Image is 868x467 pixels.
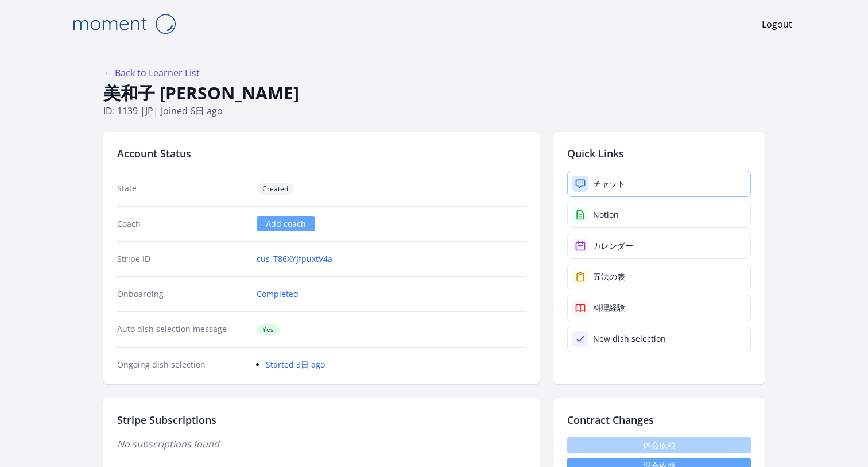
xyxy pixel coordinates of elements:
[257,183,294,195] span: Created
[117,253,247,265] dt: Stripe ID
[567,145,751,161] h2: Quick Links
[266,359,325,370] a: Started 3日 ago
[257,253,332,265] a: cus_T86XYJfpuxtV4a
[103,104,765,118] p: ID: 1139 | | Joined 6日 ago
[593,209,619,221] div: Notion
[567,326,751,352] a: New dish selection
[593,240,633,252] div: カレンダー
[567,264,751,290] a: 五法の表
[117,412,526,428] h2: Stripe Subscriptions
[567,437,751,453] span: 休会依頼
[762,17,792,31] a: Logout
[593,333,666,345] div: New dish selection
[567,171,751,197] a: チャット
[117,145,526,161] h2: Account Status
[257,288,299,300] a: Completed
[567,233,751,259] a: カレンダー
[103,82,765,104] h1: 美和子 [PERSON_NAME]
[117,218,247,230] dt: Coach
[593,302,625,314] div: 料理経験
[593,178,625,190] div: チャット
[103,67,200,79] a: ← Back to Learner List
[117,359,247,370] dt: Ongoing dish selection
[117,323,247,335] dt: Auto dish selection message
[593,271,625,283] div: 五法の表
[117,288,247,300] dt: Onboarding
[117,437,526,451] p: No subscriptions found
[117,183,247,195] dt: State
[145,105,153,117] span: jp
[257,324,280,335] span: Yes
[567,295,751,321] a: 料理経験
[257,216,315,231] a: Add coach
[567,412,751,428] h2: Contract Changes
[67,9,181,38] img: Moment
[567,202,751,228] a: Notion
